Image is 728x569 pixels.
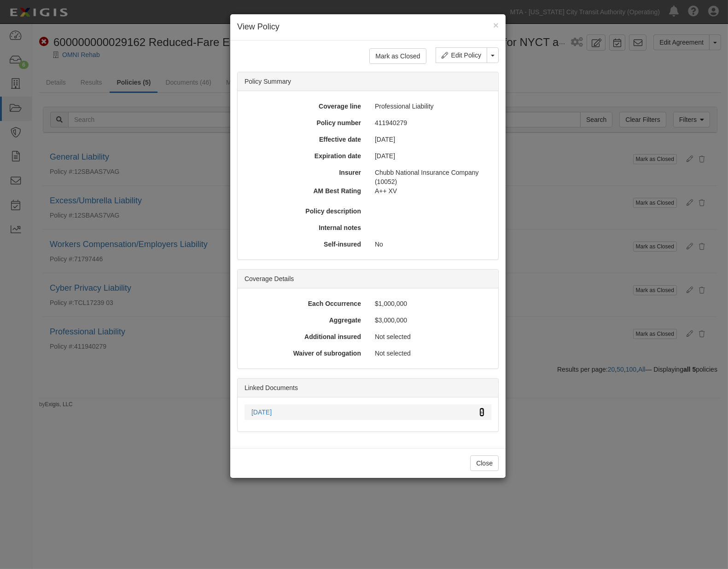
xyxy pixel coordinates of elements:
[251,408,272,416] a: [DATE]
[238,72,498,91] div: Policy Summary
[241,332,368,341] div: Additional insured
[238,270,498,288] div: Coverage Details
[368,240,495,249] div: No
[493,20,499,30] button: Close
[241,168,368,177] div: Insurer
[241,316,368,325] div: Aggregate
[368,135,495,144] div: [DATE]
[368,151,495,161] div: [DATE]
[368,118,495,127] div: 411940279
[238,186,368,195] div: AM Best Rating
[241,223,368,232] div: Internal notes
[368,102,495,111] div: Professional Liability
[237,21,499,33] h4: View Policy
[241,135,368,144] div: Effective date
[241,349,368,358] div: Waiver of subrogation
[241,240,368,249] div: Self-insured
[368,316,495,325] div: $3,000,000
[368,299,495,308] div: $1,000,000
[241,151,368,161] div: Expiration date
[470,455,499,471] button: Close
[368,168,495,186] div: Chubb National Insurance Company (10052)
[241,207,368,216] div: Policy description
[251,408,472,417] div: 09/24/2025
[241,118,368,127] div: Policy number
[436,47,487,63] a: Edit Policy
[368,186,498,195] div: A++ XV
[368,332,495,341] div: Not selected
[369,48,426,64] button: Mark as Closed
[368,349,495,358] div: Not selected
[238,379,498,397] div: Linked Documents
[241,102,368,111] div: Coverage line
[241,299,368,308] div: Each Occurrence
